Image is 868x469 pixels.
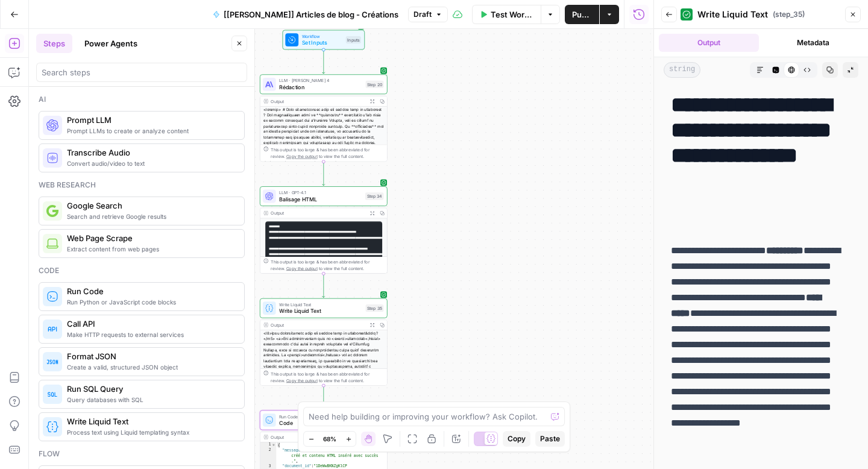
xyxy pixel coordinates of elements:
div: Step 34 [365,192,384,200]
div: 2 [260,448,277,464]
button: Copy [503,431,530,447]
g: Edge from step_35 to step_31 [322,386,325,410]
span: [[PERSON_NAME]] Articles de blog - Créations [224,8,398,20]
span: Create a valid, structured JSON object [67,362,234,372]
span: LLM · [PERSON_NAME] 4 [279,77,362,84]
div: Output [271,98,365,104]
div: LLM · [PERSON_NAME] 4RédactionStep 20Output<loremip> # Dolo sitametconsec adip eli seddoe temp in... [260,74,388,162]
span: Call API [67,318,234,330]
span: Copy the output [286,154,318,159]
span: string [664,62,700,78]
button: Metadata [764,34,864,52]
button: Paste [535,431,565,447]
span: Make HTTP requests to external services [67,330,234,339]
span: Convert audio/video to text [67,159,234,168]
div: 1 [260,442,277,448]
span: Run SQL Query [67,383,234,395]
span: Prompt LLM [67,114,234,126]
span: Run Code · Python [279,413,363,420]
span: Code [279,419,363,427]
button: [[PERSON_NAME]] Articles de blog - Créations [206,5,406,24]
span: ( step_35 ) [773,9,805,20]
span: Write Liquid Text [279,301,362,308]
g: Edge from step_20 to step_34 [322,162,325,186]
span: Test Workflow [491,8,533,20]
span: Write Liquid Text [279,307,362,315]
span: Format JSON [67,350,234,362]
div: This output is too large & has been abbreviated for review. to view the full content. [271,146,383,160]
span: Prompt LLMs to create or analyze content [67,126,234,136]
span: Transcribe Audio [67,146,234,159]
button: Power Agents [77,34,145,53]
span: LLM · GPT-4.1 [279,189,362,196]
span: Copy the output [286,378,318,383]
span: 68% [323,434,336,444]
button: Output [659,34,759,52]
div: Write Liquid TextWrite Liquid TextStep 35Output<l8>Ipsu dolorsitametc adip eli seddoe temp in utl... [260,298,388,386]
span: Set Inputs [302,39,343,47]
div: Step 35 [365,304,383,312]
button: Draft [408,7,448,22]
span: Copy [508,433,526,444]
div: Output [271,322,365,329]
span: Query databases with SQL [67,395,234,404]
span: Write Liquid Text [697,8,768,20]
span: Run Python or JavaScript code blocks [67,297,234,307]
div: Output [271,210,365,216]
span: Run Code [67,285,234,297]
span: Process text using Liquid templating syntax [67,427,234,437]
div: Output [271,433,374,440]
span: Rédaction [279,83,362,92]
button: Publish [565,5,599,24]
span: Web Page Scrape [67,232,234,244]
div: Web research [39,180,245,190]
div: Step 20 [365,81,383,88]
span: Copy the output [286,266,318,271]
span: Draft [414,9,432,20]
span: Search and retrieve Google results [67,212,234,221]
div: Flow [39,449,245,459]
span: Publish [572,8,592,20]
button: Steps [36,34,72,53]
span: Paste [540,433,560,444]
span: Extract content from web pages [67,244,234,254]
span: Write Liquid Text [67,415,234,427]
span: Balisage HTML [279,195,362,203]
button: Test Workflow [472,5,541,24]
input: Search steps [42,66,242,78]
span: Workflow [302,33,343,39]
span: Toggle code folding, rows 1 through 7 [271,442,276,448]
div: This output is too large & has been abbreviated for review. to view the full content. [271,370,383,383]
div: This output is too large & has been abbreviated for review. to view the full content. [271,259,383,272]
span: Google Search [67,200,234,212]
g: Edge from start to step_20 [322,49,325,74]
g: Edge from step_34 to step_35 [322,274,325,298]
div: Code [39,265,245,276]
div: Ai [39,94,245,105]
div: WorkflowSet InputsInputs [260,30,388,50]
div: Inputs [346,36,361,43]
